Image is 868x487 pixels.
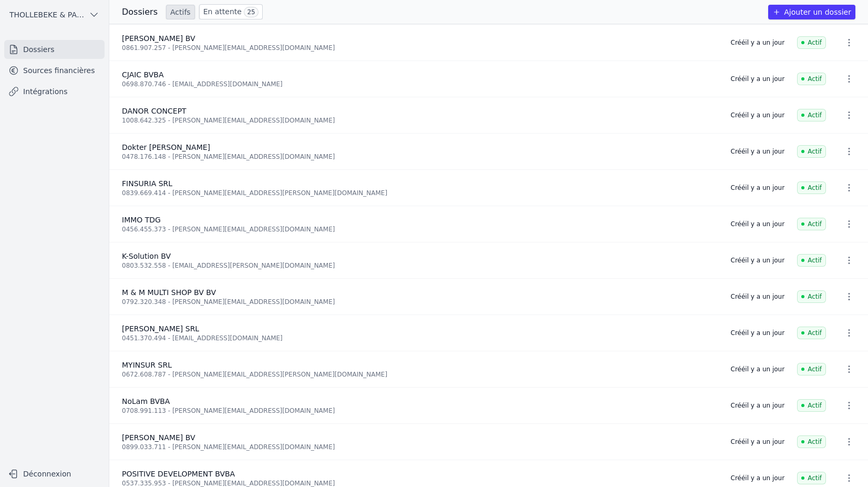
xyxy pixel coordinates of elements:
span: Dokter [PERSON_NAME] [122,143,210,151]
span: Actif [797,363,826,376]
span: Actif [797,290,826,303]
span: Actif [797,145,826,158]
span: CJAIC BVBA [122,70,164,79]
div: Créé il y a un jour [731,256,785,265]
div: Créé il y a un jour [731,365,785,373]
a: Sources financières [4,61,105,80]
div: 0839.669.414 - [PERSON_NAME][EMAIL_ADDRESS][PERSON_NAME][DOMAIN_NAME] [122,189,718,197]
button: Déconnexion [4,465,105,482]
span: NoLam BVBA [122,397,170,405]
div: 0672.608.787 - [PERSON_NAME][EMAIL_ADDRESS][PERSON_NAME][DOMAIN_NAME] [122,370,718,379]
div: 0698.870.746 - [EMAIL_ADDRESS][DOMAIN_NAME] [122,80,718,88]
button: Ajouter un dossier [768,5,855,19]
button: THOLLEBEKE & PARTNERS bvbvba BVBA [4,6,105,23]
div: 0708.991.113 - [PERSON_NAME][EMAIL_ADDRESS][DOMAIN_NAME] [122,407,718,415]
div: 0803.532.558 - [EMAIL_ADDRESS][PERSON_NAME][DOMAIN_NAME] [122,261,718,270]
div: Créé il y a un jour [731,220,785,228]
a: Dossiers [4,40,105,59]
span: 25 [244,7,258,17]
span: K-Solution BV [122,252,171,260]
a: Intégrations [4,82,105,101]
span: Actif [797,327,826,339]
span: DANOR CONCEPT [122,107,187,115]
span: [PERSON_NAME] BV [122,34,195,43]
span: Actif [797,36,826,49]
div: Créé il y a un jour [731,38,785,47]
div: 0899.033.711 - [PERSON_NAME][EMAIL_ADDRESS][DOMAIN_NAME] [122,443,718,451]
div: Créé il y a un jour [731,184,785,192]
span: IMMO TDG [122,216,161,224]
div: 0861.907.257 - [PERSON_NAME][EMAIL_ADDRESS][DOMAIN_NAME] [122,44,718,52]
div: Créé il y a un jour [731,329,785,337]
span: Actif [797,254,826,267]
div: Créé il y a un jour [731,147,785,156]
h3: Dossiers [122,6,158,18]
div: Créé il y a un jour [731,75,785,83]
span: [PERSON_NAME] BV [122,433,195,442]
div: 0451.370.494 - [EMAIL_ADDRESS][DOMAIN_NAME] [122,334,718,342]
div: 0478.176.148 - [PERSON_NAME][EMAIL_ADDRESS][DOMAIN_NAME] [122,153,718,161]
div: Créé il y a un jour [731,401,785,410]
div: Créé il y a un jour [731,474,785,482]
div: 0456.455.373 - [PERSON_NAME][EMAIL_ADDRESS][DOMAIN_NAME] [122,225,718,234]
span: Actif [797,472,826,484]
span: Actif [797,181,826,194]
div: Créé il y a un jour [731,111,785,119]
div: Créé il y a un jour [731,292,785,301]
span: [PERSON_NAME] SRL [122,324,199,333]
div: 1008.642.325 - [PERSON_NAME][EMAIL_ADDRESS][DOMAIN_NAME] [122,116,718,125]
span: THOLLEBEKE & PARTNERS bvbvba BVBA [9,9,85,20]
div: Créé il y a un jour [731,438,785,446]
span: MYINSUR SRL [122,361,172,369]
a: En attente 25 [199,4,263,19]
span: M & M MULTI SHOP BV BV [122,288,216,297]
span: Actif [797,399,826,412]
div: 0792.320.348 - [PERSON_NAME][EMAIL_ADDRESS][DOMAIN_NAME] [122,298,718,306]
span: POSITIVE DEVELOPMENT BVBA [122,470,235,478]
a: Actifs [166,5,195,19]
span: Actif [797,218,826,230]
span: FINSURIA SRL [122,179,172,188]
span: Actif [797,73,826,85]
span: Actif [797,109,826,121]
span: Actif [797,435,826,448]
